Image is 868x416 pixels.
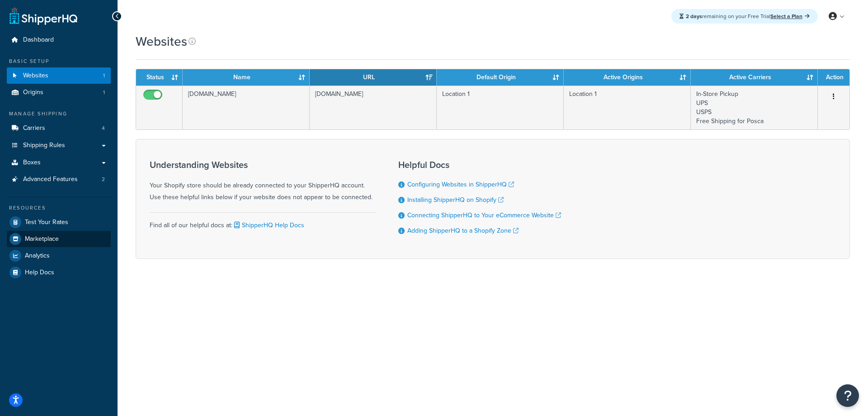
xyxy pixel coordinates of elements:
[564,86,691,129] td: Location 1
[23,176,78,183] span: Advanced Features
[23,124,45,132] span: Carriers
[407,226,519,235] a: Adding ShipperHQ to a Shopify Zone
[150,160,376,203] div: Your Shopify store should be already connected to your ShipperHQ account. Use these helpful links...
[103,89,105,96] span: 1
[671,9,818,24] div: remaining on your Free Trial
[25,219,68,226] span: Test Your Rates
[407,180,514,189] a: Configuring Websites in ShipperHQ
[7,32,111,48] a: Dashboard
[102,124,105,132] span: 4
[136,69,183,86] th: Status: activate to sort column ascending
[232,220,304,230] a: ShipperHQ Help Docs
[7,110,111,118] div: Manage Shipping
[7,67,111,84] a: Websites 1
[183,86,310,129] td: [DOMAIN_NAME]
[691,69,818,86] th: Active Carriers: activate to sort column ascending
[7,84,111,101] li: Origins
[770,12,810,20] a: Select a Plan
[103,72,105,80] span: 1
[7,204,111,212] div: Resources
[398,160,561,170] h3: Helpful Docs
[836,384,859,407] button: Open Resource Center
[23,89,43,96] span: Origins
[150,160,376,170] h3: Understanding Websites
[25,235,59,243] span: Marketplace
[686,12,702,20] strong: 2 days
[437,86,564,129] td: Location 1
[183,69,310,86] th: Name: activate to sort column ascending
[7,264,111,281] a: Help Docs
[818,69,849,86] th: Action
[7,57,111,65] div: Basic Setup
[7,231,111,247] a: Marketplace
[407,210,561,220] a: Connecting ShipperHQ to Your eCommerce Website
[23,142,65,149] span: Shipping Rules
[310,69,437,86] th: URL: activate to sort column ascending
[691,86,818,129] td: In-Store Pickup UPS USPS Free Shipping for Posca
[23,36,54,44] span: Dashboard
[23,159,41,167] span: Boxes
[25,252,50,260] span: Analytics
[23,72,48,80] span: Websites
[150,212,376,231] div: Find all of our helpful docs at:
[437,69,564,86] th: Default Origin: activate to sort column ascending
[7,137,111,154] a: Shipping Rules
[310,86,437,129] td: [DOMAIN_NAME]
[7,120,111,137] li: Carriers
[7,67,111,84] li: Websites
[7,154,111,171] a: Boxes
[7,120,111,137] a: Carriers 4
[7,171,111,188] a: Advanced Features 2
[9,7,77,25] a: ShipperHQ Home
[136,33,187,50] h1: Websites
[7,171,111,188] li: Advanced Features
[7,248,111,264] a: Analytics
[564,69,691,86] th: Active Origins: activate to sort column ascending
[7,84,111,101] a: Origins 1
[407,195,504,205] a: Installing ShipperHQ on Shopify
[102,176,105,183] span: 2
[25,269,54,277] span: Help Docs
[7,214,111,230] a: Test Your Rates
